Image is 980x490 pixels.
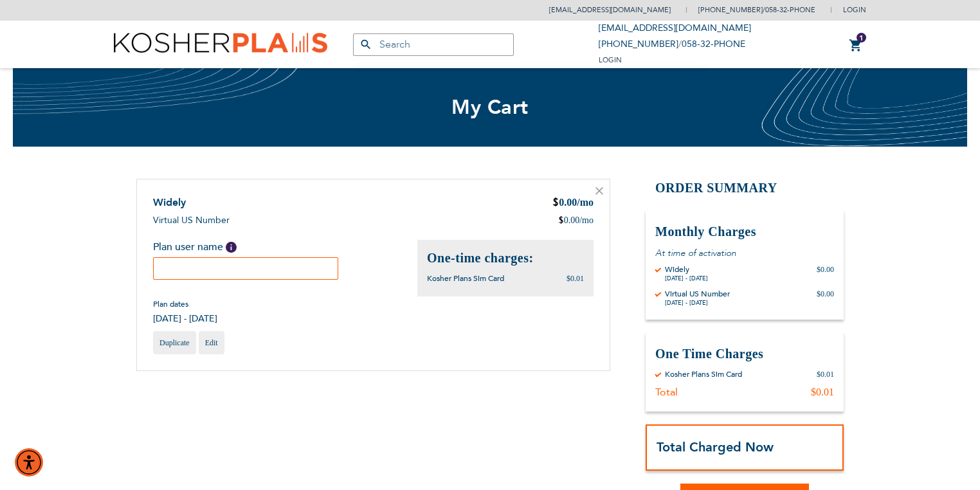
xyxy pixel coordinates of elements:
[577,197,594,208] span: /mo
[657,439,774,456] strong: Total Charged Now
[665,369,742,379] div: Kosher Plans Sim Card
[205,338,218,347] span: Edit
[665,275,708,282] div: [DATE] - [DATE]
[646,179,844,197] h2: Order Summary
[599,38,678,50] a: [PHONE_NUMBER]
[558,214,594,227] div: 0.00
[817,369,834,379] div: $0.01
[552,195,594,211] div: 0.00
[427,273,504,284] span: Kosher Plans Sim Card
[655,247,834,259] p: At time of activation
[226,242,237,253] span: Help
[153,331,196,354] a: Duplicate
[655,223,834,240] h3: Monthly Charges
[15,448,43,476] div: Accessibility Menu
[153,195,186,210] a: Widely
[558,214,564,227] span: $
[599,55,622,65] span: Login
[765,5,815,15] a: 058-32-PHONE
[153,313,217,325] span: [DATE] - [DATE]
[599,37,751,53] li: /
[199,331,224,354] a: Edit
[552,196,559,211] span: $
[655,386,678,399] div: Total
[353,33,514,56] input: Search
[849,38,863,53] a: 1
[685,1,815,19] li: /
[153,214,230,226] span: Virtual US Number
[655,345,834,363] h3: One Time Charges
[665,264,708,275] div: Widely
[665,299,730,307] div: [DATE] - [DATE]
[682,38,745,50] a: 058-32-PHONE
[427,250,584,267] h2: One-time charges:
[817,264,834,282] div: $0.00
[159,338,190,347] span: Duplicate
[451,94,529,121] span: My Cart
[811,386,834,399] div: $0.01
[579,214,594,227] span: /mo
[153,299,217,309] span: Plan dates
[698,5,763,15] a: [PHONE_NUMBER]
[859,33,864,43] span: 1
[114,33,327,57] img: Kosher Plans
[549,5,671,15] a: [EMAIL_ADDRESS][DOMAIN_NAME]
[567,274,584,283] span: $0.01
[817,289,834,307] div: $0.00
[843,5,866,15] span: Login
[153,240,223,254] span: Plan user name
[665,289,730,299] div: Virtual US Number
[599,22,751,34] a: [EMAIL_ADDRESS][DOMAIN_NAME]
